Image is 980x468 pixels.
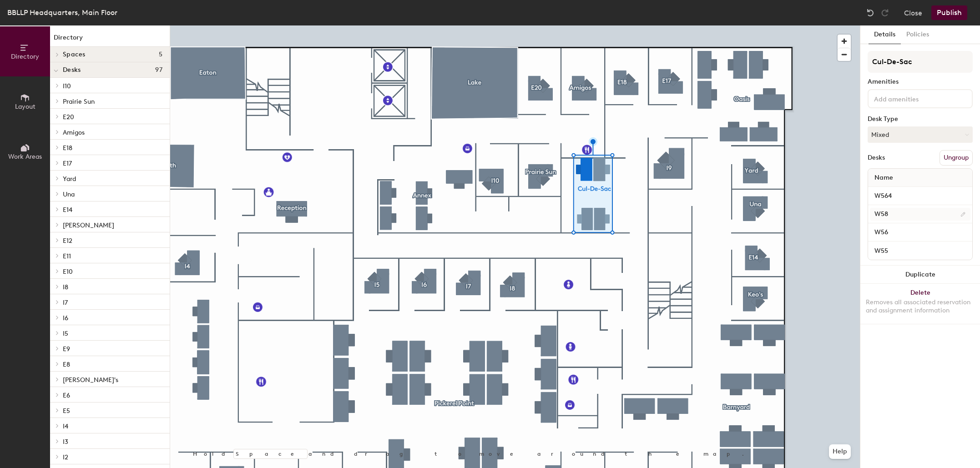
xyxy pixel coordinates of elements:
h1: Directory [50,33,170,47]
span: [PERSON_NAME]'s [63,376,118,384]
span: E5 [63,407,70,415]
button: Policies [901,25,935,44]
span: E8 [63,361,70,368]
span: Prairie Sun [63,98,95,106]
span: Directory [11,53,39,60]
input: Unnamed desk [870,226,970,239]
span: E10 [63,268,73,276]
input: Unnamed desk [870,208,970,221]
span: E12 [63,237,72,245]
button: Mixed [868,126,973,143]
span: 5 [159,51,162,58]
input: Unnamed desk [870,244,970,257]
span: I3 [63,438,68,446]
img: Redo [880,8,889,17]
span: [PERSON_NAME] [63,221,114,229]
span: E20 [63,113,74,121]
div: Desks [868,154,885,161]
span: I4 [63,423,68,430]
span: Spaces [63,51,86,58]
div: Desk Type [868,116,973,123]
span: Amigos [63,129,85,136]
button: Details [869,25,901,44]
input: Unnamed desk [870,190,970,202]
span: E6 [63,392,70,399]
span: Work Areas [8,153,42,161]
span: I8 [63,283,68,291]
span: E18 [63,144,72,152]
div: BBLLP Headquarters, Main Floor [7,7,117,18]
button: Close [904,5,922,20]
span: Desks [63,66,81,74]
span: Yard [63,175,76,183]
div: Amenities [868,78,973,86]
input: Add amenities [872,93,954,104]
button: Ungroup [940,150,973,166]
img: Undo [866,8,875,17]
button: Publish [931,5,967,20]
span: I10 [63,82,71,90]
span: Layout [15,103,35,111]
span: E17 [63,160,72,167]
span: I2 [63,453,68,461]
span: I6 [63,314,68,322]
span: 97 [155,66,162,74]
span: I5 [63,330,68,337]
button: Help [829,444,851,459]
span: Una [63,191,75,198]
button: Duplicate [860,266,980,284]
div: Removes all associated reservation and assignment information [866,298,975,315]
span: I7 [63,299,68,307]
span: E9 [63,345,70,353]
span: Name [870,170,898,186]
button: DeleteRemoves all associated reservation and assignment information [860,284,980,324]
span: E14 [63,206,72,214]
span: E11 [63,252,71,260]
